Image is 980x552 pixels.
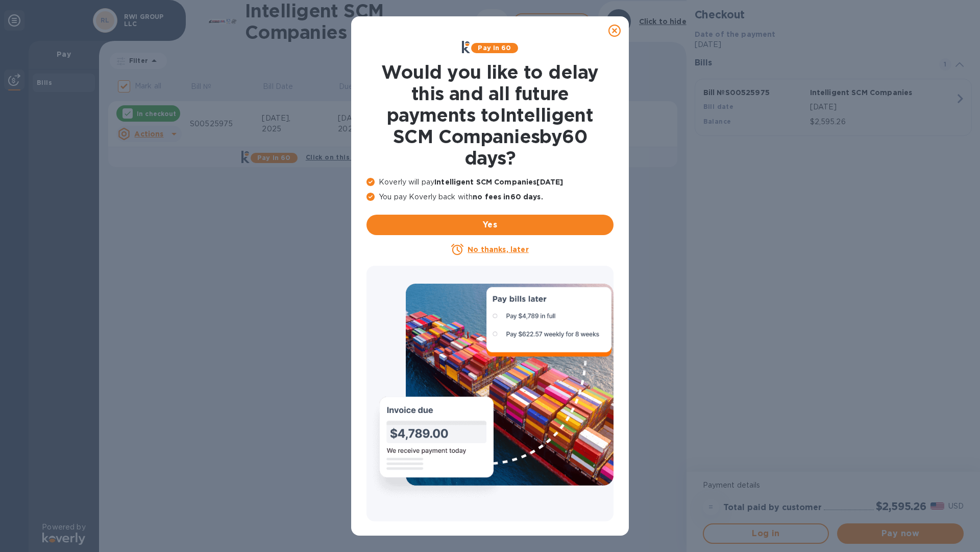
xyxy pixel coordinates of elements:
b: no fees in 60 days . [473,193,543,201]
b: Intelligent SCM Companies [DATE] [434,178,563,186]
u: No thanks, later [468,245,528,254]
h1: Would you like to delay this and all future payments to Intelligent SCM Companies by 60 days ? [366,61,614,169]
button: Yes [366,215,614,235]
p: Koverly will pay [366,177,614,188]
b: Pay in 60 [478,44,511,52]
span: Yes [375,219,605,231]
p: You pay Koverly back with [366,192,614,202]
